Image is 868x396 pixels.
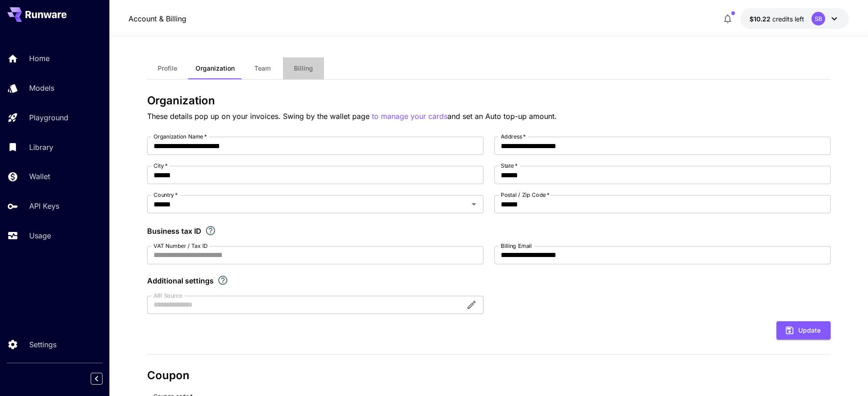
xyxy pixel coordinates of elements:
label: Postal / Zip Code [501,191,550,199]
div: Collapse sidebar [98,370,109,387]
label: Organization Name [154,133,207,140]
p: Models [29,82,54,93]
p: Wallet [29,171,50,182]
label: Address [501,133,526,140]
label: AIR Source [154,292,182,299]
p: Business tax ID [147,226,201,237]
p: Settings [29,339,56,350]
span: These details pop up on your invoices. Swing by the wallet page [147,112,372,121]
p: Library [29,142,53,153]
div: $10.21513 [750,14,804,24]
span: Profile [158,64,177,72]
button: Collapse sidebar [91,373,103,385]
p: Playground [29,112,68,123]
span: and set an Auto top-up amount. [447,112,557,121]
span: Organization [195,64,235,72]
svg: If you are a business tax registrant, please enter your business tax ID here. [205,225,216,236]
p: Additional settings [147,275,214,286]
p: API Keys [29,201,59,211]
span: Billing [294,64,313,72]
button: $10.21513SB [740,8,849,29]
svg: Explore additional customization settings [217,275,228,286]
button: Update [776,321,831,340]
span: $10.22 [750,15,772,23]
h3: Coupon [147,369,831,382]
button: to manage your cards [372,111,447,122]
label: Country [154,191,178,199]
h3: Organization [147,94,831,107]
a: Account & Billing [128,13,186,24]
label: VAT Number / Tax ID [154,242,208,250]
span: credits left [772,15,804,23]
div: SB [812,12,825,26]
button: Open [467,198,480,211]
p: Home [29,53,50,64]
span: Team [254,64,271,72]
label: City [154,162,168,170]
label: Billing Email [501,242,532,250]
nav: breadcrumb [128,13,186,24]
p: Usage [29,230,51,241]
label: State [501,162,518,170]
